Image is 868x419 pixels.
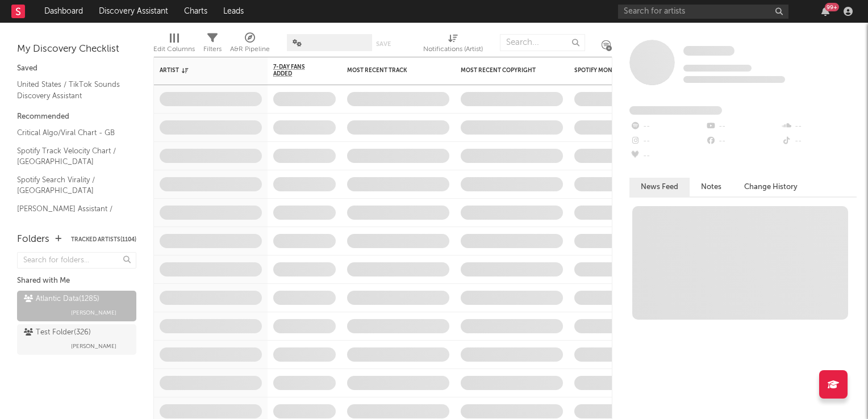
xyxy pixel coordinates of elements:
[683,45,735,57] a: Some Artist
[781,134,857,149] div: --
[825,3,839,11] div: 99 +
[500,34,585,51] input: Search...
[629,134,705,149] div: --
[230,43,270,56] div: A&R Pipeline
[17,233,49,246] div: Folders
[683,65,752,72] span: Tracking Since: [DATE]
[781,119,857,134] div: --
[347,67,432,74] div: Most Recent Track
[17,145,125,168] a: Spotify Track Velocity Chart / [GEOGRAPHIC_DATA]
[705,119,781,134] div: --
[24,292,99,306] div: Atlantic Data ( 1285 )
[629,106,722,115] span: Fans Added by Platform
[71,340,116,353] span: [PERSON_NAME]
[690,178,733,196] button: Notes
[423,28,483,61] div: Notifications (Artist)
[17,203,125,226] a: [PERSON_NAME] Assistant / [GEOGRAPHIC_DATA]
[629,119,705,134] div: --
[733,178,809,196] button: Change History
[17,291,136,321] a: Atlantic Data(1285)[PERSON_NAME]
[17,127,125,139] a: Critical Algo/Viral Chart - GB
[17,174,125,197] a: Spotify Search Virality / [GEOGRAPHIC_DATA]
[230,28,270,61] div: A&R Pipeline
[203,43,222,56] div: Filters
[705,134,781,149] div: --
[153,43,195,56] div: Edit Columns
[574,67,660,74] div: Spotify Monthly Listeners
[160,67,245,74] div: Artist
[683,46,735,56] span: Some Artist
[24,326,91,340] div: Test Folder ( 326 )
[629,178,690,196] button: News Feed
[629,149,705,164] div: --
[618,5,788,19] input: Search for artists
[203,28,222,61] div: Filters
[17,274,136,288] div: Shared with Me
[17,110,136,124] div: Recommended
[17,78,125,102] a: United States / TikTok Sounds Discovery Assistant
[273,64,319,77] span: 7-Day Fans Added
[17,43,136,56] div: My Discovery Checklist
[71,306,116,320] span: [PERSON_NAME]
[71,237,136,242] button: Tracked Artists(1104)
[821,7,829,16] button: 99+
[17,62,136,76] div: Saved
[683,76,785,83] span: 0 fans last week
[423,43,483,56] div: Notifications (Artist)
[376,41,391,47] button: Save
[17,252,136,269] input: Search for folders...
[153,28,195,61] div: Edit Columns
[461,67,546,74] div: Most Recent Copyright
[17,324,136,355] a: Test Folder(326)[PERSON_NAME]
